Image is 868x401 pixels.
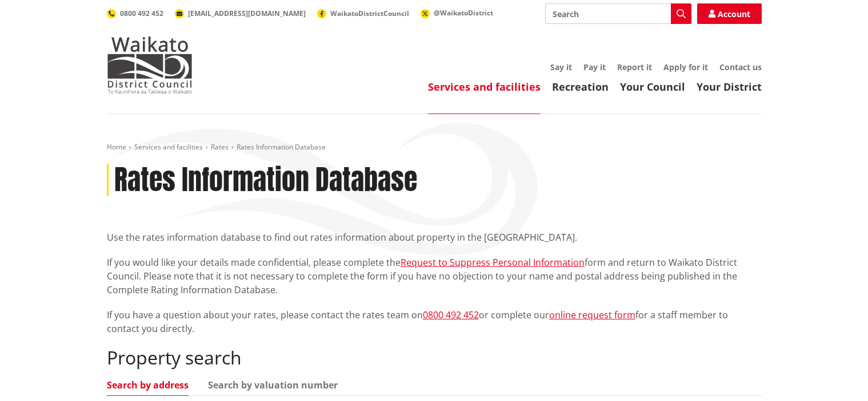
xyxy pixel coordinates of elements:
[134,142,203,152] a: Services and facilities
[237,142,326,152] span: Rates Information Database
[107,380,189,390] a: Search by address
[620,80,685,94] a: Your Council
[114,164,417,197] h1: Rates Information Database
[401,256,585,269] a: Request to Suppress Personal Information
[545,3,691,24] input: Search input
[583,62,606,72] a: Pay it
[421,8,493,18] a: @WaikatoDistrict
[423,309,479,321] a: 0800 492 452
[317,9,409,18] a: WaikatoDistrictCouncil
[434,8,493,18] span: @WaikatoDistrict
[107,142,126,152] a: Home
[107,308,762,335] p: If you have a question about your rates, please contact the rates team on or complete our for a s...
[552,80,609,94] a: Recreation
[549,309,635,321] a: online request form
[107,347,762,368] h2: Property search
[697,3,762,24] a: Account
[107,143,762,152] nav: breadcrumb
[719,62,762,72] a: Contact us
[550,62,572,72] a: Say it
[188,9,306,18] span: [EMAIL_ADDRESS][DOMAIN_NAME]
[175,9,306,18] a: [EMAIL_ADDRESS][DOMAIN_NAME]
[107,256,762,297] p: If you would like your details made confidential, please complete the form and return to Waikato ...
[428,80,541,94] a: Services and facilities
[107,9,163,18] a: 0800 492 452
[617,62,652,72] a: Report it
[120,9,163,18] span: 0800 492 452
[211,142,229,152] a: Rates
[208,380,338,390] a: Search by valuation number
[107,37,193,94] img: Waikato District Council - Te Kaunihera aa Takiwaa o Waikato
[663,62,708,72] a: Apply for it
[330,9,409,18] span: WaikatoDistrictCouncil
[697,80,762,94] a: Your District
[107,230,762,244] p: Use the rates information database to find out rates information about property in the [GEOGRAPHI...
